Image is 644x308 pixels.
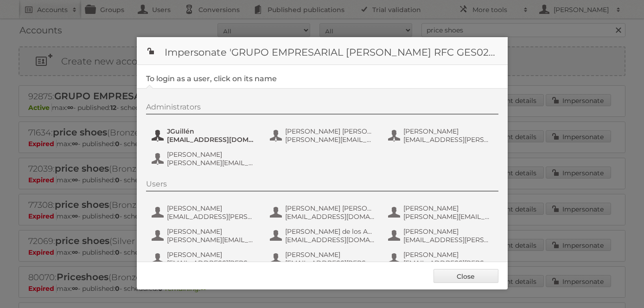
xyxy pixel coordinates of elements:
[285,236,375,244] span: [EMAIL_ADDRESS][DOMAIN_NAME]
[434,269,498,283] a: Close
[167,227,257,236] span: [PERSON_NAME]
[403,259,493,267] span: [EMAIL_ADDRESS][PERSON_NAME][DOMAIN_NAME]
[167,212,257,221] span: [EMAIL_ADDRESS][PERSON_NAME][DOMAIN_NAME]
[403,236,493,244] span: [EMAIL_ADDRESS][PERSON_NAME][DOMAIN_NAME]
[167,135,257,144] span: [EMAIL_ADDRESS][DOMAIN_NAME]
[167,127,257,135] span: JGuillén
[285,127,375,135] span: [PERSON_NAME] [PERSON_NAME] [PERSON_NAME]
[403,135,493,144] span: [EMAIL_ADDRESS][PERSON_NAME][DOMAIN_NAME]
[403,204,493,212] span: [PERSON_NAME]
[285,204,375,212] span: [PERSON_NAME] [PERSON_NAME] [PERSON_NAME]
[167,250,257,259] span: [PERSON_NAME]
[269,203,378,222] button: [PERSON_NAME] [PERSON_NAME] [PERSON_NAME] [EMAIL_ADDRESS][DOMAIN_NAME]
[137,37,508,65] h1: Impersonate 'GRUPO EMPRESARIAL [PERSON_NAME] RFC GES021031BL9'
[285,259,375,267] span: [EMAIL_ADDRESS][PERSON_NAME][DOMAIN_NAME]
[167,204,257,212] span: [PERSON_NAME]
[387,250,496,268] button: [PERSON_NAME] [EMAIL_ADDRESS][PERSON_NAME][DOMAIN_NAME]
[285,135,375,144] span: [PERSON_NAME][EMAIL_ADDRESS][PERSON_NAME][DOMAIN_NAME]
[146,74,277,83] legend: To login as a user, click on its name
[167,259,257,267] span: [EMAIL_ADDRESS][PERSON_NAME][DOMAIN_NAME]
[151,149,260,168] button: [PERSON_NAME] [PERSON_NAME][EMAIL_ADDRESS][PERSON_NAME][DOMAIN_NAME]
[403,250,493,259] span: [PERSON_NAME]
[387,226,496,245] button: [PERSON_NAME] [EMAIL_ADDRESS][PERSON_NAME][DOMAIN_NAME]
[151,226,260,245] button: [PERSON_NAME] [PERSON_NAME][EMAIL_ADDRESS][PERSON_NAME][DOMAIN_NAME]
[146,103,498,115] div: Administrators
[151,203,260,222] button: [PERSON_NAME] [EMAIL_ADDRESS][PERSON_NAME][DOMAIN_NAME]
[403,212,493,221] span: [PERSON_NAME][EMAIL_ADDRESS][PERSON_NAME][DOMAIN_NAME]
[146,180,498,192] div: Users
[151,250,260,268] button: [PERSON_NAME] [EMAIL_ADDRESS][PERSON_NAME][DOMAIN_NAME]
[167,150,257,159] span: [PERSON_NAME]
[269,226,378,245] button: [PERSON_NAME] de los Angeles [PERSON_NAME] [EMAIL_ADDRESS][DOMAIN_NAME]
[167,236,257,244] span: [PERSON_NAME][EMAIL_ADDRESS][PERSON_NAME][DOMAIN_NAME]
[285,250,375,259] span: [PERSON_NAME]
[403,227,493,236] span: [PERSON_NAME]
[151,126,260,145] button: JGuillén [EMAIL_ADDRESS][DOMAIN_NAME]
[387,203,496,222] button: [PERSON_NAME] [PERSON_NAME][EMAIL_ADDRESS][PERSON_NAME][DOMAIN_NAME]
[167,159,257,167] span: [PERSON_NAME][EMAIL_ADDRESS][PERSON_NAME][DOMAIN_NAME]
[285,227,375,236] span: [PERSON_NAME] de los Angeles [PERSON_NAME]
[285,212,375,221] span: [EMAIL_ADDRESS][DOMAIN_NAME]
[269,250,378,268] button: [PERSON_NAME] [EMAIL_ADDRESS][PERSON_NAME][DOMAIN_NAME]
[387,126,496,145] button: [PERSON_NAME] [EMAIL_ADDRESS][PERSON_NAME][DOMAIN_NAME]
[269,126,378,145] button: [PERSON_NAME] [PERSON_NAME] [PERSON_NAME] [PERSON_NAME][EMAIL_ADDRESS][PERSON_NAME][DOMAIN_NAME]
[403,127,493,135] span: [PERSON_NAME]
